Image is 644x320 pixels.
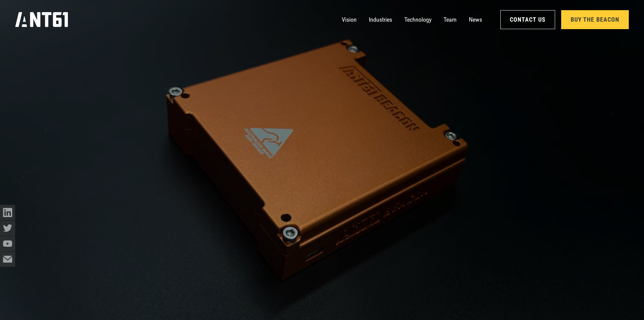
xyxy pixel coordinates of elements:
[369,12,392,27] a: Industries
[500,10,555,29] a: Contact Us
[561,10,629,29] a: Buy the Beacon
[469,12,482,27] a: News
[342,12,357,27] a: Vision
[404,12,431,27] a: Technology
[444,12,457,27] a: Team
[15,9,69,30] a: home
